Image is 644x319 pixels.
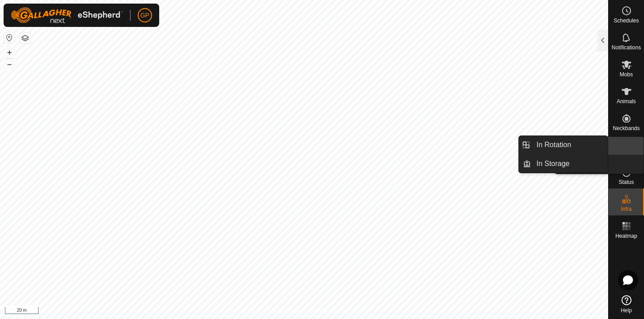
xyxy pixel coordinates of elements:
[536,140,571,150] span: In Rotation
[613,126,640,131] span: Neckbands
[11,7,123,23] img: Gallagher Logo
[20,33,30,44] button: Map Layers
[519,155,608,173] li: In Storage
[609,292,644,317] a: Help
[612,45,641,50] span: Notifications
[531,136,608,154] a: In Rotation
[615,233,637,239] span: Heatmap
[140,11,149,20] span: GP
[269,307,302,315] a: Privacy Policy
[531,155,608,173] a: In Storage
[536,158,570,169] span: In Storage
[620,72,633,77] span: Mobs
[4,59,15,70] button: –
[4,47,15,58] button: +
[614,18,639,23] span: Schedules
[4,32,15,43] button: Reset Map
[618,179,634,185] span: Status
[621,308,632,313] span: Help
[519,136,608,154] li: In Rotation
[617,99,636,104] span: Animals
[313,307,339,315] a: Contact Us
[621,206,631,212] span: Infra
